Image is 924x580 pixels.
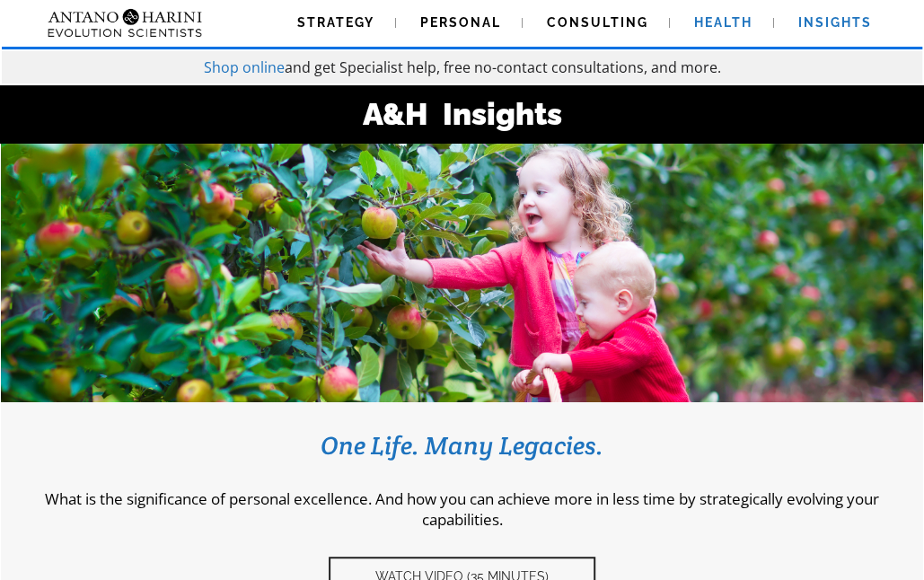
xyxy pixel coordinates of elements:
span: Consulting [547,15,648,30]
h3: One Life. Many Legacies. [28,429,896,461]
span: Strategy [297,15,374,30]
span: Insights [798,15,872,30]
strong: A&H Insights [363,96,562,132]
span: Personal [420,15,501,30]
a: Shop online [204,57,285,77]
p: What is the significance of personal excellence. And how you can achieve more in less time by str... [28,488,896,530]
span: Health [694,15,752,30]
span: and get Specialist help, free no-contact consultations, and more. [285,57,721,77]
